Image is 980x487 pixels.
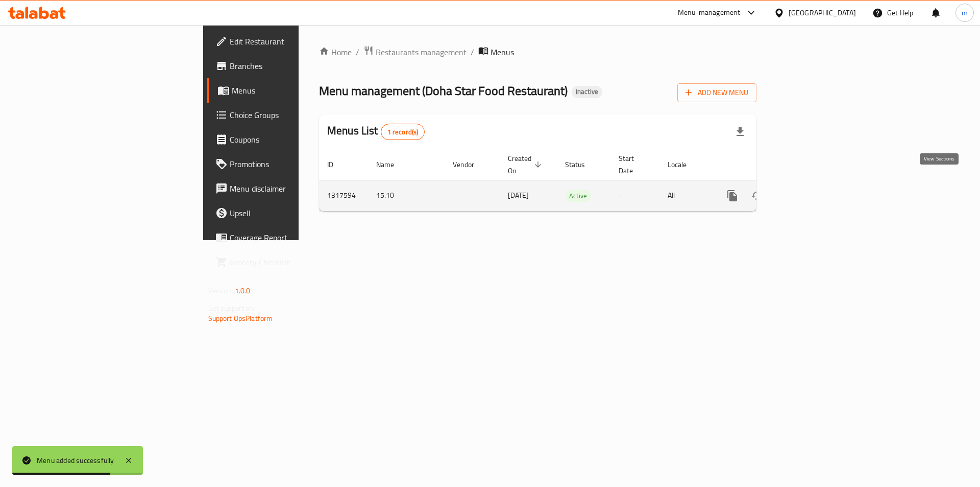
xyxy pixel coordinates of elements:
[230,256,359,268] span: Grocery Checklist
[327,123,425,140] h2: Menus List
[207,78,367,103] a: Menus
[565,158,598,171] span: Status
[745,183,769,208] button: Change Status
[37,455,114,466] div: Menu added successfully
[207,54,367,78] a: Branches
[230,35,359,48] span: Edit Restaurant
[208,284,233,297] span: Version:
[712,149,826,180] th: Actions
[962,7,968,18] span: m
[619,152,647,177] span: Start Date
[728,120,752,144] div: Export file
[230,158,359,170] span: Promotions
[207,29,367,54] a: Edit Restaurant
[381,124,425,140] div: Total records count
[230,60,359,72] span: Branches
[610,180,659,211] td: -
[207,127,367,152] a: Coupons
[565,190,591,202] span: Active
[491,46,514,58] span: Menus
[230,133,359,146] span: Coupons
[235,284,251,297] span: 1.0.0
[677,83,756,102] button: Add New Menu
[720,183,745,208] button: more
[232,84,359,97] span: Menus
[207,176,367,201] a: Menu disclaimer
[208,312,273,325] a: Support.OpsPlatform
[230,231,359,244] span: Coverage Report
[381,127,425,137] span: 1 record(s)
[572,87,602,96] span: Inactive
[363,45,467,59] a: Restaurants management
[659,180,712,211] td: All
[319,149,826,212] table: enhanced table
[685,86,748,99] span: Add New Menu
[508,189,529,202] span: [DATE]
[208,302,255,315] span: Get support on:
[230,182,359,195] span: Menu disclaimer
[572,86,602,98] div: Inactive
[207,225,367,250] a: Coverage Report
[678,7,741,19] div: Menu-management
[207,103,367,127] a: Choice Groups
[471,46,474,58] li: /
[376,158,407,171] span: Name
[230,207,359,219] span: Upsell
[319,45,756,59] nav: breadcrumb
[230,109,359,121] span: Choice Groups
[376,46,467,58] span: Restaurants management
[207,250,367,274] a: Grocery Checklist
[207,152,367,176] a: Promotions
[207,201,367,225] a: Upsell
[319,79,568,102] span: Menu management ( Doha Star Food Restaurant )
[453,158,487,171] span: Vendor
[508,152,545,177] span: Created On
[789,7,856,18] div: [GEOGRAPHIC_DATA]
[565,190,591,202] div: Active
[668,158,700,171] span: Locale
[327,158,347,171] span: ID
[368,180,445,211] td: 15.10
